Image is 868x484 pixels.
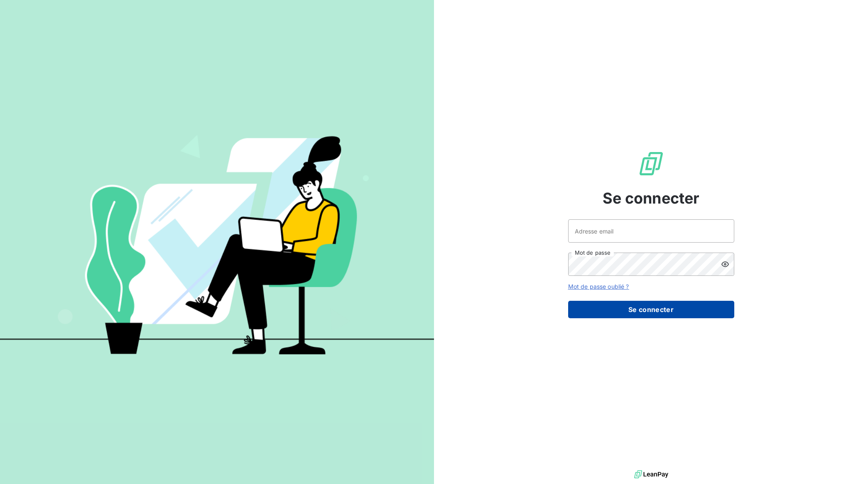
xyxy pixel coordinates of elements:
[638,150,664,177] img: Logo LeanPay
[568,283,629,290] a: Mot de passe oublié ?
[568,301,734,318] button: Se connecter
[634,468,668,481] img: logo
[568,219,734,243] input: placeholder
[603,187,700,209] span: Se connecter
